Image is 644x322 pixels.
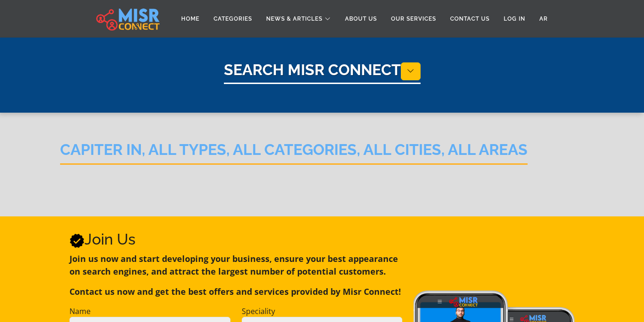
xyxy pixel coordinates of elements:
a: Our Services [384,10,443,28]
h4: capiter in, All Types, All Categories, All Cities, All Areas [60,141,528,165]
a: Home [174,10,207,28]
label: Speciality [242,306,275,317]
a: Contact Us [443,10,497,28]
a: News & Articles [259,10,338,28]
svg: Verified account [69,233,84,248]
a: Log in [497,10,532,28]
p: Contact us now and get the best offers and services provided by Misr Connect! [69,285,402,298]
h1: Search Misr Connect [224,61,421,84]
span: News & Articles [266,15,322,23]
a: Categories [207,10,259,28]
img: main.misr_connect [96,7,159,31]
p: Join us now and start developing your business, ensure your best appearance on search engines, an... [69,253,402,278]
h2: Join Us [69,230,402,248]
a: About Us [338,10,384,28]
label: Name [69,306,91,317]
a: AR [532,10,555,28]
